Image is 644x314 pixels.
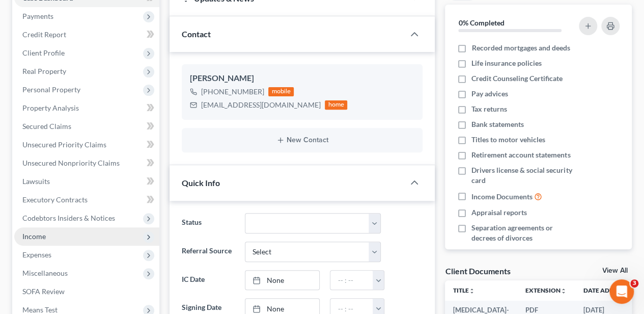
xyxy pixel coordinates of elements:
span: Retirement account statements [471,150,570,160]
a: SOFA Review [14,282,159,301]
span: Tax returns [471,104,507,114]
span: Income Documents [471,192,533,202]
span: Unsecured Nonpriority Claims [22,159,120,167]
span: Credit Report [22,30,66,39]
a: Secured Claims [14,117,159,136]
span: Real Property [22,67,66,75]
a: Titleunfold_more [453,286,475,294]
span: Income [22,232,46,241]
iframe: Intercom live chat [609,279,634,304]
span: Drivers license & social security card [471,165,576,186]
span: Bank statements [471,119,524,129]
span: Unsecured Priority Claims [22,140,106,149]
a: Credit Report [14,25,159,44]
a: Executory Contracts [14,191,159,209]
div: [PERSON_NAME] [190,72,414,85]
span: Codebtors Insiders & Notices [22,214,115,222]
span: Means Test [22,305,58,314]
strong: 0% Completed [458,18,504,27]
input: -- : -- [330,271,373,290]
button: New Contact [190,136,414,144]
span: Secured Claims [22,122,71,130]
span: Credit Counseling Certificate [471,73,563,84]
span: Property Analysis [22,103,79,112]
a: View All [602,267,628,274]
div: Client Documents [445,266,510,276]
span: Appraisal reports [471,207,527,218]
span: Personal Property [22,85,80,94]
span: Pay advices [471,89,508,99]
a: Lawsuits [14,172,159,191]
i: unfold_more [561,288,567,294]
label: Status [177,213,239,233]
div: [EMAIL_ADDRESS][DOMAIN_NAME] [201,100,321,110]
span: SOFA Review [22,287,65,296]
span: Expenses [22,250,51,259]
i: unfold_more [469,288,475,294]
span: Separation agreements or decrees of divorces [471,223,576,243]
div: mobile [268,87,294,96]
label: IC Date [177,270,239,291]
div: home [325,100,347,110]
div: [PHONE_NUMBER] [201,87,264,97]
a: Unsecured Priority Claims [14,136,159,154]
a: Unsecured Nonpriority Claims [14,154,159,172]
a: None [245,271,320,290]
span: Recorded mortgages and deeds [471,43,570,53]
label: Referral Source [177,242,239,262]
span: Payments [22,12,53,20]
span: Miscellaneous [22,269,68,277]
a: Date Added expand_more [583,286,629,294]
span: Executory Contracts [22,195,88,204]
span: 3 [630,279,638,287]
span: Titles to motor vehicles [471,135,545,145]
span: Contact [182,29,211,39]
span: Life insurance policies [471,58,542,68]
span: Quick Info [182,178,220,188]
a: Property Analysis [14,99,159,117]
span: Lawsuits [22,177,50,186]
span: Client Profile [22,48,65,57]
a: Extensionunfold_more [525,286,567,294]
